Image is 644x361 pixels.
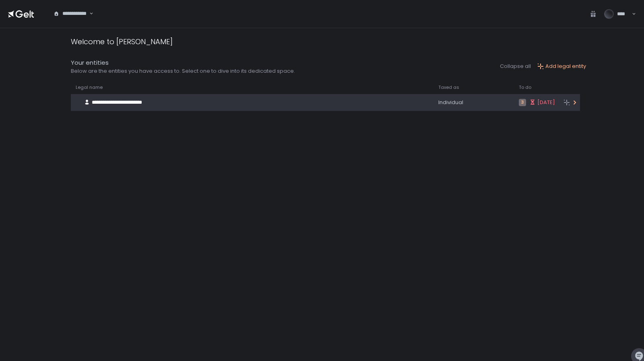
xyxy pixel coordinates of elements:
input: Search for option [54,17,89,25]
button: Collapse all [500,63,531,70]
div: Search for option [48,6,93,22]
span: 3 [519,99,526,106]
span: Legal name [76,84,103,90]
div: Welcome to [PERSON_NAME] [71,36,173,47]
span: [DATE] [537,99,555,106]
span: Taxed as [438,84,459,90]
div: Your entities [71,58,295,68]
div: Below are the entities you have access to. Select one to dive into its dedicated space. [71,68,295,75]
span: To do [519,84,531,90]
button: Add legal entity [537,63,586,70]
div: Individual [438,99,509,106]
